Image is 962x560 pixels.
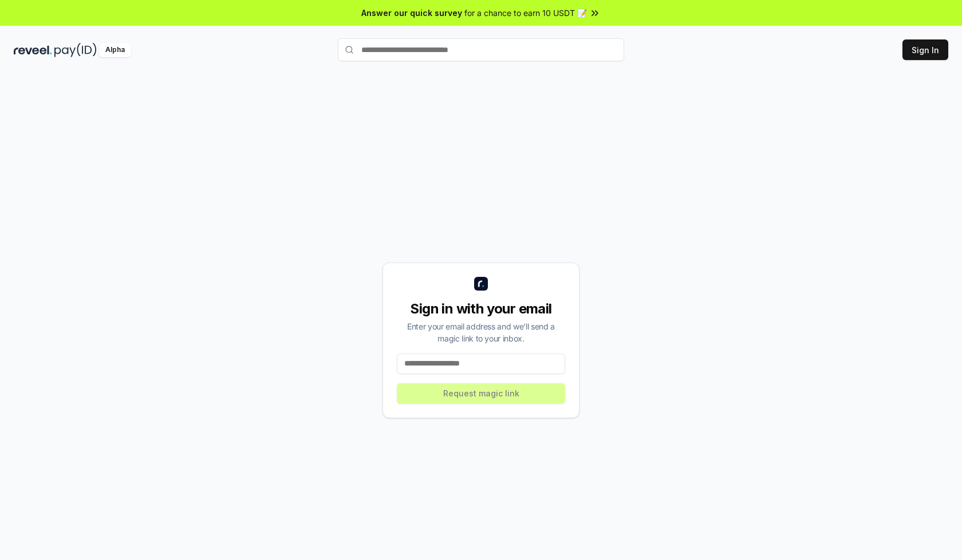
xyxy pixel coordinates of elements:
[397,300,565,318] div: Sign in with your email
[14,43,52,57] img: reveel_dark
[99,43,131,57] div: Alpha
[397,320,565,344] div: Enter your email address and we’ll send a magic link to your inbox.
[361,7,462,19] span: Answer our quick survey
[902,39,948,60] button: Sign In
[474,277,488,291] img: logo_small
[54,43,97,57] img: pay_id
[464,7,587,19] span: for a chance to earn 10 USDT 📝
